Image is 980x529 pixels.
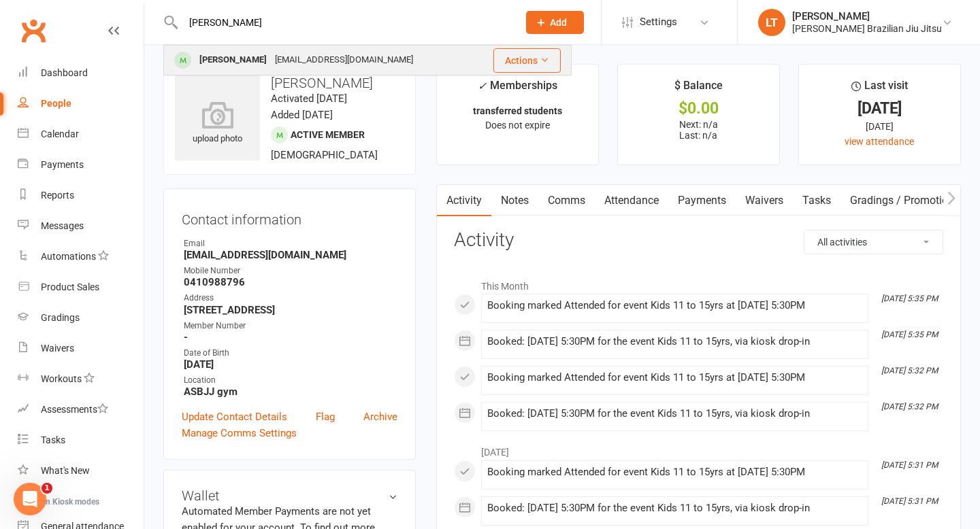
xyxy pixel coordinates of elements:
[41,312,80,323] div: Gradings
[792,22,942,35] div: [PERSON_NAME] Brazilian Jiu Jitsu
[16,14,50,48] a: Clubworx
[41,159,84,170] div: Payments
[851,77,908,101] div: Last visit
[271,50,417,70] div: [EMAIL_ADDRESS][DOMAIN_NAME]
[184,264,397,277] div: Mobile Number
[487,408,862,420] div: Booked: [DATE] 5:30PM for the event Kids 11 to 15yrs, via kiosk drop-in
[184,347,397,360] div: Date of Birth
[195,50,271,70] div: [PERSON_NAME]
[437,185,491,216] a: Activity
[630,101,767,116] div: $0.00
[41,67,88,78] div: Dashboard
[184,292,397,305] div: Address
[18,211,144,241] a: Messages
[881,366,938,375] i: [DATE] 5:32 PM
[881,294,938,303] i: [DATE] 5:35 PM
[182,207,397,227] h3: Contact information
[41,281,99,292] div: Product Sales
[674,77,723,101] div: $ Balance
[487,300,862,311] div: Booking marked Attended for event Kids 11 to 15yrs at [DATE] 5:30PM
[811,119,948,134] div: [DATE]
[184,358,397,371] strong: [DATE]
[18,180,144,211] a: Reports
[271,109,333,121] time: Added [DATE]
[271,149,378,161] span: [DEMOGRAPHIC_DATA]
[184,276,397,288] strong: 0410988796
[881,496,938,506] i: [DATE] 5:31 PM
[41,251,96,262] div: Automations
[493,48,561,73] button: Actions
[811,101,948,116] div: [DATE]
[182,425,297,441] a: Manage Comms Settings
[41,434,65,445] div: Tasks
[792,10,942,22] div: [PERSON_NAME]
[41,129,79,139] div: Calendar
[182,488,397,503] h3: Wallet
[184,237,397,250] div: Email
[184,331,397,343] strong: -
[487,336,862,347] div: Booked: [DATE] 5:30PM for the event Kids 11 to 15yrs, via kiosk drop-in
[640,7,677,37] span: Settings
[881,402,938,411] i: [DATE] 5:32 PM
[840,185,969,216] a: Gradings / Promotions
[175,101,260,146] div: upload photo
[18,150,144,180] a: Payments
[526,11,584,34] button: Add
[175,75,404,90] h3: [PERSON_NAME]
[595,185,668,216] a: Attendance
[41,220,84,231] div: Messages
[182,409,287,425] a: Update Contact Details
[14,483,46,515] iframe: Intercom live chat
[550,17,567,28] span: Add
[271,92,347,105] time: Activated [DATE]
[487,466,862,478] div: Booking marked Attended for event Kids 11 to 15yrs at [DATE] 5:30PM
[454,230,943,251] h3: Activity
[487,502,862,514] div: Booked: [DATE] 5:30PM for the event Kids 11 to 15yrs, via kiosk drop-in
[18,241,144,272] a: Automations
[184,386,397,398] strong: ASBJJ gym
[668,185,736,216] a: Payments
[41,373,82,384] div: Workouts
[881,460,938,470] i: [DATE] 5:31 PM
[454,272,943,294] li: This Month
[41,190,74,201] div: Reports
[18,58,144,88] a: Dashboard
[845,136,914,147] a: view attendance
[491,185,538,216] a: Notes
[184,249,397,261] strong: [EMAIL_ADDRESS][DOMAIN_NAME]
[316,409,335,425] a: Flag
[41,98,71,109] div: People
[184,320,397,332] div: Member Number
[41,343,74,354] div: Waivers
[18,425,144,456] a: Tasks
[473,105,562,116] strong: transferred students
[485,120,550,131] span: Does not expire
[18,119,144,150] a: Calendar
[291,129,365,140] span: Active member
[18,303,144,333] a: Gradings
[630,119,767,141] p: Next: n/a Last: n/a
[758,9,785,36] div: LT
[18,364,144,394] a: Workouts
[184,304,397,316] strong: [STREET_ADDRESS]
[538,185,595,216] a: Comms
[184,374,397,387] div: Location
[42,483,52,494] span: 1
[793,185,840,216] a: Tasks
[478,80,487,92] i: ✓
[18,456,144,486] a: What's New
[18,333,144,364] a: Waivers
[41,404,108,415] div: Assessments
[18,394,144,425] a: Assessments
[454,438,943,460] li: [DATE]
[881,330,938,339] i: [DATE] 5:35 PM
[478,77,557,102] div: Memberships
[41,465,90,476] div: What's New
[736,185,793,216] a: Waivers
[18,272,144,303] a: Product Sales
[18,88,144,119] a: People
[487,372,862,383] div: Booking marked Attended for event Kids 11 to 15yrs at [DATE] 5:30PM
[363,409,397,425] a: Archive
[179,13,508,32] input: Search...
